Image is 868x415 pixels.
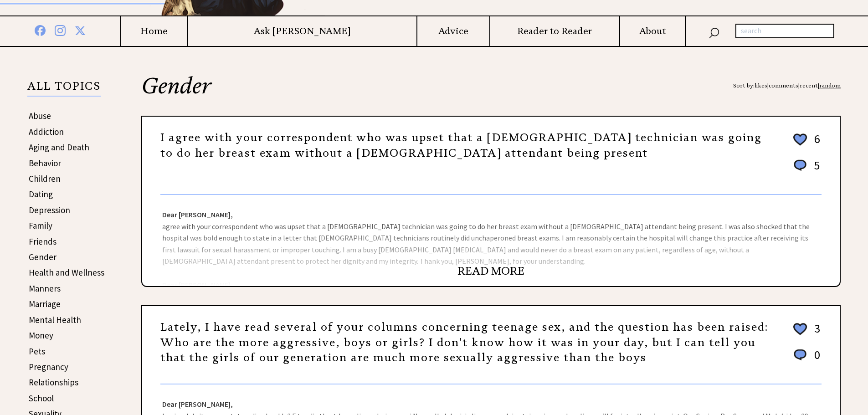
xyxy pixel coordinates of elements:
a: Mental Health [29,314,81,325]
img: x%20blue.png [75,24,86,36]
a: Money [29,330,53,341]
a: Abuse [29,110,51,121]
a: I agree with your correspondent who was upset that a [DEMOGRAPHIC_DATA] technician was going to d... [160,131,762,160]
a: Depression [29,205,70,215]
div: Sort by: | | | [733,75,841,97]
a: Children [29,173,61,184]
a: Health and Wellness [29,267,104,278]
a: Marriage [29,298,61,309]
a: Aging and Death [29,142,89,153]
img: facebook%20blue.png [35,23,46,36]
a: recent [800,82,818,89]
a: comments [769,82,798,89]
img: message_round%201.png [792,158,808,173]
a: About [620,26,685,37]
p: ALL TOPICS [27,81,101,97]
td: 5 [810,158,821,182]
a: Dating [29,189,53,200]
a: School [29,393,54,404]
a: Friends [29,236,56,247]
h2: Gender [141,75,841,116]
a: Advice [417,26,489,37]
div: agree with your correspondent who was upset that a [DEMOGRAPHIC_DATA] technician was going to do ... [142,195,840,286]
a: Addiction [29,126,64,137]
a: Home [121,26,187,37]
a: Family [29,220,52,231]
strong: Dear [PERSON_NAME], [162,210,233,219]
a: Manners [29,283,61,294]
a: Ask [PERSON_NAME] [188,26,416,37]
input: search [735,24,834,38]
a: READ MORE [457,264,524,278]
td: 0 [810,347,821,371]
img: heart_outline%202.png [792,321,808,337]
a: Pets [29,346,45,357]
a: Reader to Reader [490,26,620,37]
a: Relationships [29,377,78,388]
a: Behavior [29,158,61,169]
a: random [819,82,841,89]
a: Lately, I have read several of your columns concerning teenage sex, and the question has been rai... [160,320,768,364]
strong: Dear [PERSON_NAME], [162,400,233,409]
td: 3 [810,321,821,346]
a: Gender [29,251,56,262]
td: 6 [810,131,821,157]
img: heart_outline%202.png [792,132,808,148]
img: instagram%20blue.png [55,23,66,36]
a: Pregnancy [29,361,68,372]
img: search_nav.png [709,26,719,39]
img: message_round%201.png [792,348,808,362]
a: likes [755,82,767,89]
